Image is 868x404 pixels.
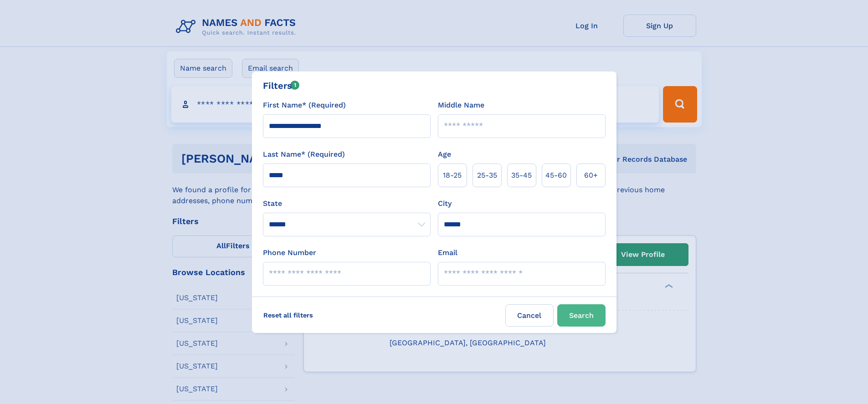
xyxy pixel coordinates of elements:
[438,247,457,258] label: Email
[438,149,451,160] label: Age
[443,170,462,181] span: 18‑25
[263,100,346,111] label: First Name* (Required)
[263,149,345,160] label: Last Name* (Required)
[438,100,484,111] label: Middle Name
[477,170,497,181] span: 25‑35
[545,170,567,181] span: 45‑60
[505,304,554,327] label: Cancel
[584,170,598,181] span: 60+
[511,170,532,181] span: 35‑45
[557,304,606,327] button: Search
[263,79,300,92] div: Filters
[257,304,319,326] label: Reset all filters
[438,198,452,209] label: City
[263,247,316,258] label: Phone Number
[263,198,431,209] label: State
